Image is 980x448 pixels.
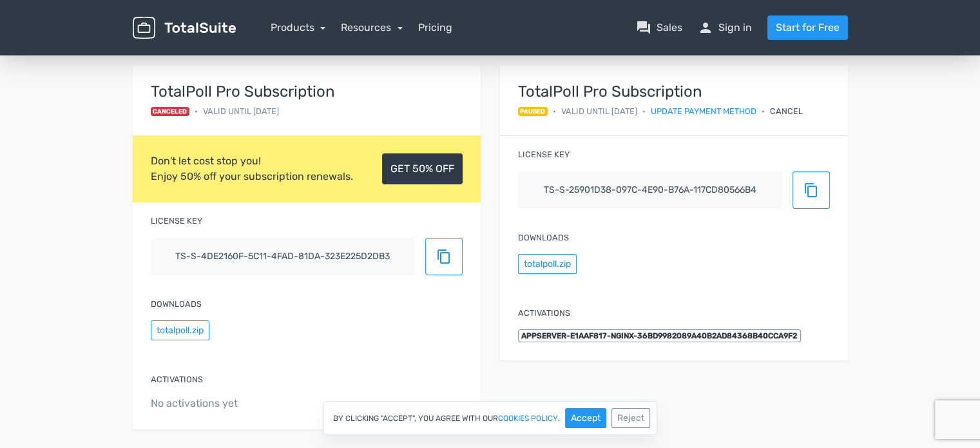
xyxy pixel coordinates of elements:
label: Activations [151,373,203,385]
a: Products [271,21,326,34]
button: Reject [611,408,650,428]
span: Canceled [151,107,190,116]
span: content_copy [436,249,452,264]
div: By clicking "Accept", you agree with our . [323,401,657,435]
a: Update payment method [651,105,756,117]
button: totalpoll.zip [518,254,577,274]
div: Cancel [770,105,803,117]
a: question_answerSales [636,20,682,35]
span: question_answer [636,20,651,35]
button: content_copy [425,238,463,275]
label: Downloads [518,231,569,244]
label: Downloads [151,298,202,310]
span: Valid until [DATE] [203,105,279,117]
span: • [553,105,556,117]
img: TotalSuite for WordPress [133,17,236,39]
span: No activations yet [151,396,463,411]
span: content_copy [803,182,819,198]
button: totalpoll.zip [151,320,209,340]
a: Start for Free [767,15,848,40]
div: Don't let cost stop you! Enjoy 50% off your subscription renewals. [151,153,353,184]
label: Activations [518,307,570,319]
a: personSign in [698,20,752,35]
span: • [762,105,765,117]
strong: TotalPoll Pro Subscription [151,83,335,100]
span: appserver-e1aaf817-nginx-36bd9982089a40b2ad84368b40cca9f2 [518,329,802,342]
a: Pricing [418,20,452,35]
span: person [698,20,713,35]
a: cookies policy [498,414,558,422]
strong: TotalPoll Pro Subscription [518,83,803,100]
button: content_copy [793,171,830,209]
span: Valid until [DATE] [561,105,637,117]
span: • [195,105,198,117]
label: License key [151,215,202,227]
label: License key [518,148,570,161]
button: Accept [565,408,606,428]
span: paused [518,107,548,116]
a: GET 50% OFF [382,153,463,184]
span: • [642,105,646,117]
a: Resources [341,21,403,34]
